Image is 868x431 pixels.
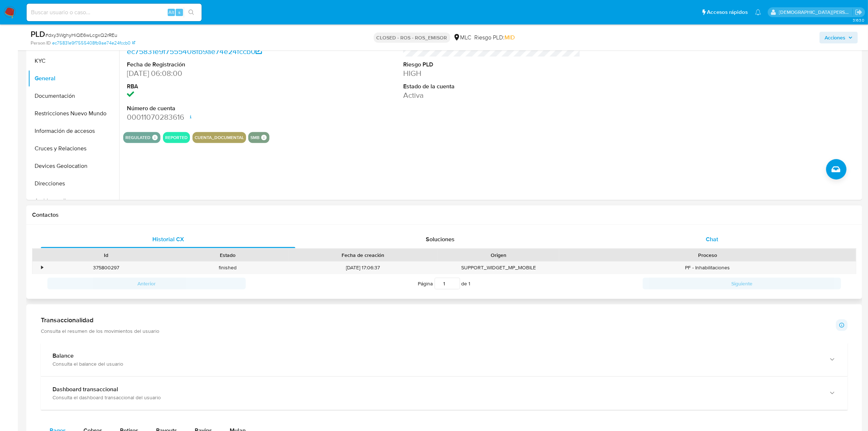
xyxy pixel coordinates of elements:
b: Person ID [31,40,51,46]
b: PLD [31,28,45,40]
a: Notificaciones [755,9,761,15]
button: Siguiente [643,278,841,289]
span: Página de [418,278,471,289]
dt: RBA [127,82,304,91]
h1: Contactos [32,211,856,219]
span: 3.163.0 [853,17,864,23]
a: Salir [855,8,863,16]
dt: Riesgo PLD [403,61,580,69]
span: Alt [168,9,174,16]
dd: 00011070283616 [127,112,304,122]
p: CLOSED - ROS - ROS_EMISOR [374,32,450,43]
div: • [41,264,43,271]
div: PF - Inhabilitaciones [559,262,856,274]
input: Buscar usuario o caso... [27,8,202,17]
span: Chat [706,235,718,243]
button: search-icon [184,7,199,18]
div: Id [50,251,161,259]
button: Acciones [820,32,858,43]
button: Anterior [47,278,246,289]
div: 375800297 [45,262,167,274]
div: Estado [172,251,283,259]
span: Accesos rápidos [707,8,748,16]
button: KYC [28,52,119,70]
span: 1 [469,280,471,287]
button: Direcciones [28,175,119,192]
div: [DATE] 17:06:37 [288,262,438,274]
span: # dxy3WghyHiQE6wLcgxQ2rREu [45,31,117,39]
button: General [28,70,119,87]
div: MLC [453,34,472,42]
button: Información de accesos [28,122,119,140]
span: Acciones [825,32,845,43]
div: Proceso [564,251,851,259]
div: Origen [443,251,554,259]
span: s [178,9,180,16]
button: Archivos adjuntos [28,192,119,210]
span: Riesgo PLD: [475,34,515,42]
p: cristian.porley@mercadolibre.com [779,9,853,16]
dt: Estado de la cuenta [403,82,580,91]
button: Documentación [28,87,119,105]
dd: HIGH [403,68,580,78]
button: Cruces y Relaciones [28,140,119,157]
dt: Número de cuenta [127,104,304,112]
button: Restricciones Nuevo Mundo [28,105,119,122]
button: Devices Geolocation [28,157,119,175]
dt: Fecha de Registración [127,61,304,69]
dd: Activa [403,90,580,100]
div: SUPPORT_WIDGET_MP_MOBILE [438,262,559,274]
dd: [DATE] 06:08:00 [127,68,304,78]
a: ec75831e9f7555408fb9ae74e24fccb0 [127,46,263,57]
span: Soluciones [426,235,455,243]
div: Fecha de creación [293,251,433,259]
span: Historial CX [152,235,184,243]
span: MID [505,33,515,42]
a: ec75831e9f7555408fb9ae74e24fccb0 [52,40,135,46]
div: finished [167,262,288,274]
